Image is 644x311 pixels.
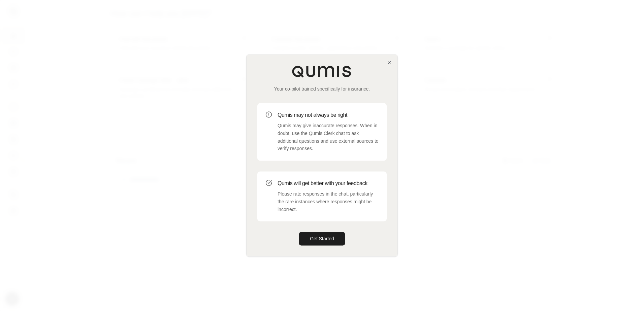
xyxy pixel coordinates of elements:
button: Get Started [299,232,345,246]
h3: Qumis will get better with your feedback [278,179,379,187]
p: Qumis may give inaccurate responses. When in doubt, use the Qumis Clerk chat to ask additional qu... [278,122,379,152]
p: Please rate responses in the chat, particularly the rare instances where responses might be incor... [278,190,379,213]
p: Your co-pilot trained specifically for insurance. [257,85,387,92]
img: Qumis Logo [292,65,352,77]
h3: Qumis may not always be right [278,111,379,119]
